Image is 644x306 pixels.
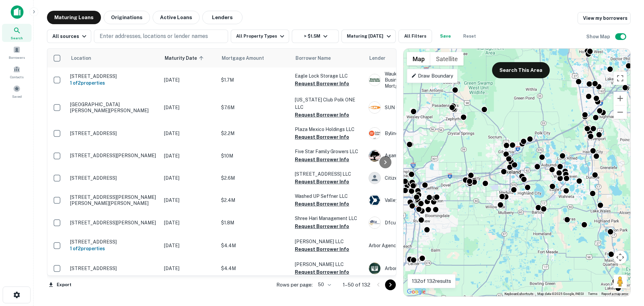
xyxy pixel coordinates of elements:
button: All sources [47,30,91,43]
a: Terms (opens in new tab) [588,292,597,296]
button: Request Borrower Info [295,222,349,230]
p: $4.4M [221,265,288,272]
p: Enter addresses, locations or lender names [100,32,208,40]
p: [STREET_ADDRESS][PERSON_NAME] [70,152,157,159]
button: Save your search to get updates of matches that match your search criteria. [435,30,456,43]
span: Borrower Name [296,54,331,62]
a: Contacts [2,63,32,81]
p: [STREET_ADDRESS] [70,73,157,79]
p: [DATE] [164,104,214,111]
span: Map data ©2025 Google, INEGI [537,292,584,296]
p: Eagle Lock Storage LLC [295,72,362,80]
p: Draw Boundary [411,72,453,80]
button: Request Borrower Info [295,133,349,141]
button: All Filters [398,30,432,43]
p: Washed UP Seffner LLC [295,192,362,200]
span: Borrowers [9,55,25,60]
p: Five Star Family Growers LLC [295,148,362,155]
button: Request Borrower Info [295,111,349,119]
th: Lender [365,49,473,68]
button: Maturing Loans [47,11,101,24]
button: Keyboard shortcuts [504,292,533,296]
button: Map camera controls [613,251,627,264]
p: [STREET_ADDRESS][PERSON_NAME][PERSON_NAME][PERSON_NAME] [70,194,157,206]
p: 132 of 132 results [412,277,451,285]
p: [STREET_ADDRESS] [70,130,157,136]
p: [STREET_ADDRESS] LLC [295,170,362,178]
p: [STREET_ADDRESS] [70,265,157,271]
p: [DATE] [164,196,214,204]
p: $2.2M [221,130,288,137]
div: Agamerica [369,150,469,162]
button: Request Borrower Info [295,156,349,164]
th: Maturity Date [161,49,218,68]
button: All Property Types [231,30,289,43]
p: [PERSON_NAME] LLC [295,238,362,245]
p: Plaza Mexico Holdings LLC [295,126,362,133]
span: Contacts [10,74,23,80]
p: $10M [221,152,288,160]
p: [US_STATE] Club Polk ONE LLC [295,96,362,111]
img: picture [369,217,380,228]
div: Waukesha State Bank (personal & Business Banking, Commercial & Mortgage Loans, Payroll Services) [369,71,469,89]
div: Maturing [DATE] [347,32,392,40]
a: Open this area in Google Maps (opens a new window) [405,288,427,296]
p: [STREET_ADDRESS] [70,175,157,181]
button: Active Loans [153,11,200,24]
a: Saved [2,82,32,100]
p: [DATE] [164,130,214,137]
button: Reset [459,30,480,43]
h6: 1 of 2 properties [70,79,157,87]
button: Request Borrower Info [295,268,349,276]
p: $1.7M [221,76,288,84]
p: [DATE] [164,265,214,272]
button: > $1.5M [292,30,339,43]
p: [GEOGRAPHIC_DATA][PERSON_NAME][PERSON_NAME] [70,101,157,114]
button: Show street map [407,52,430,65]
button: Originations [104,11,150,24]
div: Byline Bank [369,127,469,139]
button: Lenders [202,11,243,24]
button: Enter addresses, locations or lender names [94,30,228,43]
button: Toggle fullscreen view [613,72,627,85]
button: Export [47,280,73,290]
img: capitalize-icon.png [11,5,23,19]
p: $1.8M [221,219,288,226]
div: Arbor Realty Trust [369,262,469,274]
span: Saved [12,94,22,99]
img: picture [369,263,380,274]
p: [DATE] [164,242,214,249]
p: $4.4M [221,242,288,249]
div: 0 0 [404,49,630,296]
img: picture [369,74,380,86]
th: Mortgage Amount [218,49,291,68]
a: Search [2,24,32,42]
img: Google [405,288,427,296]
a: Report a map error [601,292,628,296]
a: Borrowers [2,43,32,61]
p: [DATE] [164,152,214,160]
img: picture [369,150,380,162]
button: Zoom out [613,105,627,119]
button: Request Borrower Info [295,178,349,186]
h6: 1 of 2 properties [70,245,157,252]
p: [STREET_ADDRESS] [70,239,157,245]
div: SUN Communities & SUN Outdoors [369,101,469,114]
button: Request Borrower Info [295,200,349,208]
p: $2.6M [221,174,288,182]
button: Request Borrower Info [295,245,349,253]
span: Search [11,35,23,41]
th: Location [67,49,161,68]
button: Go to next page [385,279,396,290]
button: Zoom in [613,92,627,105]
h6: Show Map [586,33,611,40]
span: Mortgage Amount [222,54,273,62]
p: [DATE] [164,174,214,182]
span: Lender [369,54,385,62]
div: Citizens 1ST Bank [369,172,469,184]
p: [DATE] [164,219,214,226]
button: Search This Area [492,62,550,78]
